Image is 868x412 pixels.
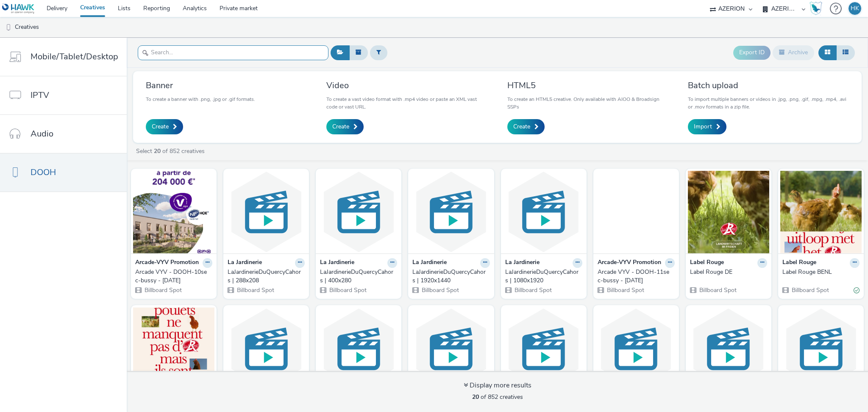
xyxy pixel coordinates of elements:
[598,268,671,285] div: Arcade VYV - DOOH-11sec-bussy - [DATE]
[507,95,668,111] p: To create an HTML5 creative. Only available with AIOO & Broadsign SSPs
[410,171,492,253] img: LaJardinerieDuQuercyCahors | 1920x1440 visual
[780,307,862,390] img: 432x288-DOOH-SAINTQUENTIN.mp4 visual
[135,147,208,155] a: Select of 852 creatives
[688,119,726,134] a: Import
[154,147,161,155] strong: 20
[412,268,490,285] a: LaJardinerieDuQuercyCahors | 1920x1440
[152,122,169,131] span: Create
[236,286,274,294] span: Billboard Spot
[31,50,118,63] span: Mobile/Tablet/Desktop
[505,268,579,285] div: LaJardinerieDuQuercyCahors | 1080x1920
[228,258,262,268] strong: La Jardinerie
[690,268,767,276] a: Label Rouge DE
[328,286,367,294] span: Billboard Spot
[854,286,860,295] div: Valid
[694,122,712,131] span: Import
[146,95,255,103] p: To create a banner with .png, .jpg or .gif formats.
[464,381,531,390] div: Display more results
[135,268,209,285] div: Arcade VYV - DOOH-10sec-bussy - [DATE]
[228,268,305,285] a: LaJardinerieDuQuercyCahors | 288x208
[410,307,492,390] img: 432x288-DOOH-EVREUXGUICHAINVILLE.mp4 visual
[782,258,816,268] strong: Label Rouge
[782,268,856,276] div: Label Rouge BENL
[31,166,56,178] span: DOOH
[688,307,769,390] img: 160x224-DOOH-MASSIEUX.mp4 visual
[503,171,584,253] img: LaJardinerieDuQuercyCahors | 1080x1920 visual
[31,89,49,101] span: IPTV
[318,307,399,390] img: 432x288-DOOH-MASSIEUX.mp4 visual
[773,45,814,60] button: Archive
[514,286,552,294] span: Billboard Spot
[320,268,394,285] div: LaJardinerieDuQuercyCahors | 400x280
[318,171,399,253] img: LaJardinerieDuQuercyCahors | 400x280 visual
[144,286,182,294] span: Billboard Spot
[810,2,826,15] a: Hawk Academy
[791,286,829,294] span: Billboard Spot
[332,122,349,131] span: Create
[146,119,183,134] a: Create
[690,258,724,268] strong: Label Rouge
[698,286,737,294] span: Billboard Spot
[326,95,487,111] p: To create a vast video format with .mp4 video or paste an XML vast code or vast URL.
[135,268,212,285] a: Arcade VYV - DOOH-10sec-bussy - [DATE]
[688,95,849,111] p: To import multiple banners or videos in .jpg, .png, .gif, .mpg, .mp4, .avi or .mov formats in a z...
[690,268,764,276] div: Label Rouge DE
[472,393,479,401] strong: 20
[228,268,301,285] div: LaJardinerieDuQuercyCahors | 288x208
[780,171,862,253] img: Label Rouge BENL visual
[4,23,13,32] img: dooh
[326,119,364,134] a: Create
[412,268,486,285] div: LaJardinerieDuQuercyCahors | 1920x1440
[688,80,849,91] h3: Batch upload
[818,45,837,60] button: Grid
[138,45,328,60] input: Search...
[507,119,545,134] a: Create
[225,307,307,390] img: 1920x1080-DOOH-SAINTQUENTIN_1.mp4 visual
[836,45,855,60] button: Table
[595,307,677,390] img: 1920x1080-DOOH-EVREUXGUICHAINVILLE_1.mp4 visual
[598,268,675,285] a: Arcade VYV - DOOH-11sec-bussy - [DATE]
[503,307,584,390] img: 418x236-DOOH-MASSIEUX.mp4 visual
[421,286,459,294] span: Billboard Spot
[326,80,487,91] h3: Video
[146,80,255,91] h3: Banner
[2,3,35,14] img: undefined Logo
[733,46,771,59] button: Export ID
[595,171,677,253] img: Arcade VYV - DOOH-11sec-bussy - October2025 visual
[135,258,199,268] strong: Arcade-VYV Promotion
[507,80,668,91] h3: HTML5
[598,258,661,268] strong: Arcade-VYV Promotion
[505,258,540,268] strong: La Jardinerie
[225,171,307,253] img: LaJardinerieDuQuercyCahors | 288x208 visual
[133,171,214,253] img: Arcade VYV - DOOH-10sec-bussy - October2025 visual
[513,122,530,131] span: Create
[31,128,53,140] span: Audio
[810,2,822,15] img: Hawk Academy
[505,268,582,285] a: LaJardinerieDuQuercyCahors | 1080x1920
[320,258,354,268] strong: La Jardinerie
[133,307,214,390] img: Label Rouge BEFR visual
[320,268,397,285] a: LaJardinerieDuQuercyCahors | 400x280
[688,171,769,253] img: Label Rouge DE visual
[472,393,523,401] span: of 852 creatives
[412,258,447,268] strong: La Jardinerie
[851,2,859,15] div: HK
[606,286,644,294] span: Billboard Spot
[782,268,860,276] a: Label Rouge BENL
